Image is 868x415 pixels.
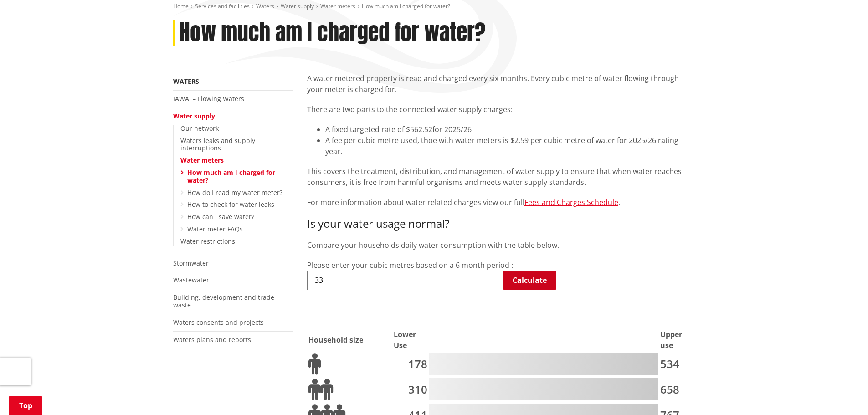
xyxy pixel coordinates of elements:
[307,73,695,95] p: A water metered property is read and charged every six months. Every cubic metre of water flowing...
[180,124,219,133] a: Our network
[173,2,189,10] a: Home
[173,77,199,86] a: Waters
[180,156,224,164] a: Water meters
[660,352,694,377] td: 534
[187,188,282,197] a: How do I read my water meter?
[307,217,695,231] h3: Is your water usage normal?
[432,124,472,134] span: for 2025/26
[173,3,695,10] nav: breadcrumb
[307,240,695,251] p: Compare your households daily water consumption with the table below.
[307,260,513,270] label: Please enter your cubic metres based on a 6 month period :
[187,168,275,184] a: How much am I charged for water?
[256,2,274,10] a: Waters
[308,328,392,351] th: Household size
[393,352,428,377] td: 178
[307,104,695,115] p: There are two parts to the connected water supply charges:
[325,124,432,134] span: A fixed targeted rate of $562.52
[307,166,695,188] p: This covers the treatment, distribution, and management of water supply to ensure that when water...
[173,259,209,267] a: Stormwater
[195,2,250,10] a: Services and facilities
[362,2,450,10] span: How much am I charged for water?
[173,293,274,309] a: Building, development and trade waste
[179,20,486,46] h1: How much am I charged for water?
[173,318,264,327] a: Waters consents and projects
[503,271,556,290] a: Calculate
[173,94,244,103] a: IAWAI – Flowing Waters
[173,335,251,344] a: Waters plans and reports
[660,328,694,351] th: Upper use
[660,378,694,402] td: 658
[187,200,274,209] a: How to check for water leaks
[393,328,428,351] th: Lower Use
[180,136,255,153] a: Waters leaks and supply interruptions
[9,396,42,415] a: Top
[281,2,314,10] a: Water supply
[180,237,235,246] a: Water restrictions
[826,377,859,410] iframe: Messenger Launcher
[393,378,428,402] td: 310
[307,197,695,208] p: For more information about water related charges view our full .
[325,135,695,157] li: A fee per cubic metre used, thoe with water meters is $2.59 per cubic metre of water for 2025/26 ...
[187,225,243,233] a: Water meter FAQs
[173,112,215,120] a: Water supply
[524,197,618,207] a: Fees and Charges Schedule
[187,212,254,221] a: How can I save water?
[320,2,355,10] a: Water meters
[173,276,209,284] a: Wastewater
